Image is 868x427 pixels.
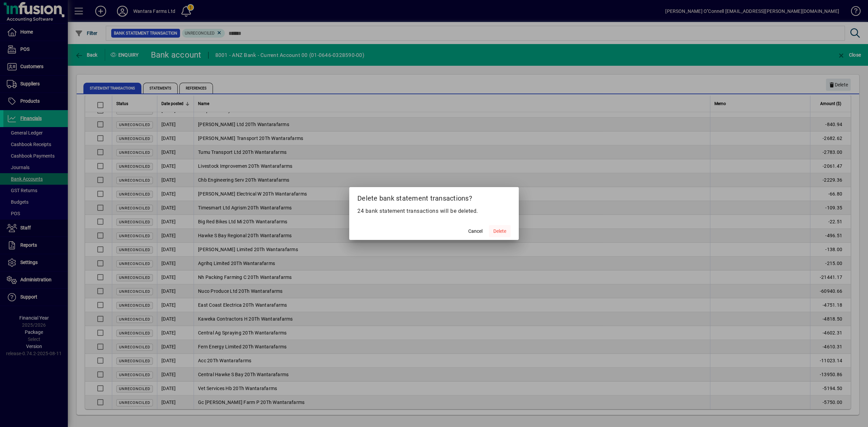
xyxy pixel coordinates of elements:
p: 24 bank statement transactions will be deleted. [357,207,511,215]
button: Delete [489,225,511,237]
span: Cancel [468,228,482,235]
span: Delete [493,228,506,235]
button: Cancel [465,225,486,237]
h2: Delete bank statement transactions? [349,187,519,207]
